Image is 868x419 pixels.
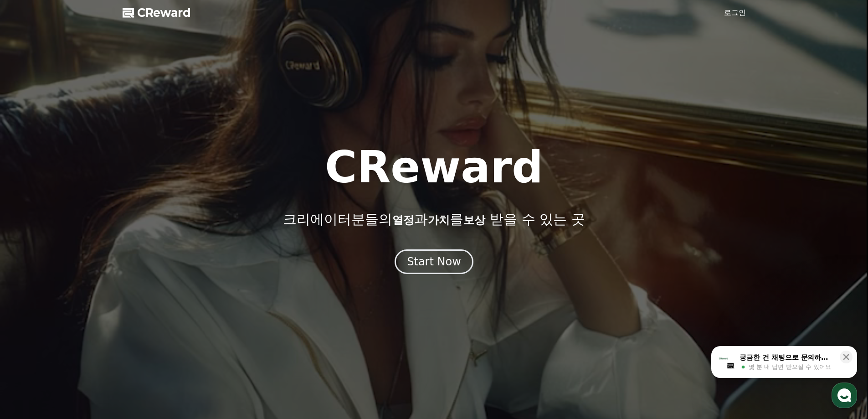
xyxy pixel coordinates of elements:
[407,254,461,269] div: Start Now
[123,5,191,20] a: CReward
[137,5,191,20] span: CReward
[463,214,485,227] span: 보상
[283,211,585,228] p: 크리에이터분들의 과 를 받을 수 있는 곳
[724,7,746,18] a: 로그인
[325,145,543,189] h1: CReward
[428,214,450,227] span: 가치
[395,249,473,274] button: Start Now
[395,259,473,267] a: Start Now
[392,214,414,227] span: 열정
